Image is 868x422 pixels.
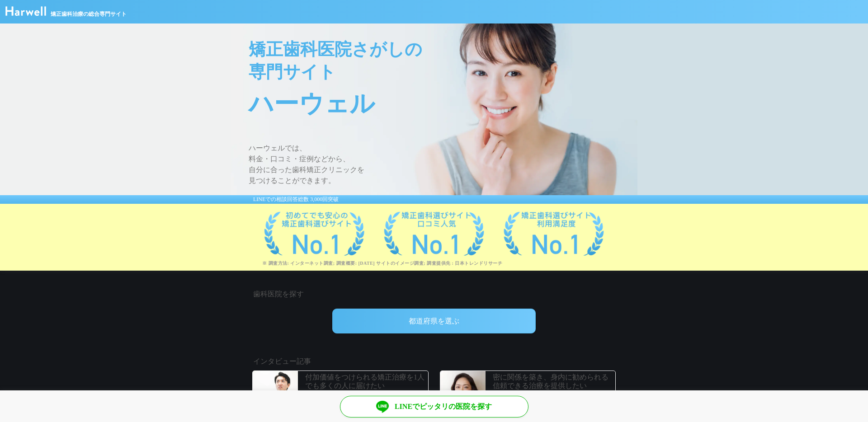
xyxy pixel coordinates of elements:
[305,373,426,390] p: 付加価値をつけられる矯正治療を1人でも多くの人に届けたい
[262,260,637,266] p: ※ 調査方法: インターネット調査; 調査概要: [DATE] サイトのイメージ調査; 調査提供先 : 日本トレンドリサーチ
[332,309,536,333] div: 都道府県を選ぶ
[493,373,613,390] p: 密に関係を築き、身内に勧められる信頼できる治療を提供したい
[249,164,637,175] span: 自分に合った歯科矯正クリニックを
[253,289,615,300] h2: 歯科医院を探す
[249,154,637,164] span: 料金・口コミ・症例などから、
[5,6,46,16] img: ハーウェル
[340,396,528,417] a: LINEでピッタリの医院を探す
[249,175,637,186] span: 見つけることができます。
[248,366,433,417] a: 歯科医師_濱田啓一先生_説明中付加価値をつけられる矯正治療を1人でも多くの人に届けたい初台はまだ歯科矯正歯科[PERSON_NAME] 院長
[440,371,486,412] img: 歯科医師_川﨑万知子先生
[253,371,298,412] img: 歯科医師_濱田啓一先生_説明中
[249,143,637,154] span: ハーウェルでは、
[5,9,46,17] a: ハーウェル
[249,38,637,61] span: 矯正歯科医院さがしの
[249,61,637,83] span: 専門サイト
[231,195,637,204] div: LINEでの相談回答総数 3,000回突破
[249,83,637,125] span: ハーウェル
[253,356,615,367] h2: インタビュー記事
[435,366,621,417] a: 歯科医師_川﨑万知子先生密に関係を築き、身内に勧められる信頼できる治療を提供したいM’sデンタルクリニック麻布十番[PERSON_NAME]院長
[51,10,127,18] span: 矯正歯科治療の総合専門サイト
